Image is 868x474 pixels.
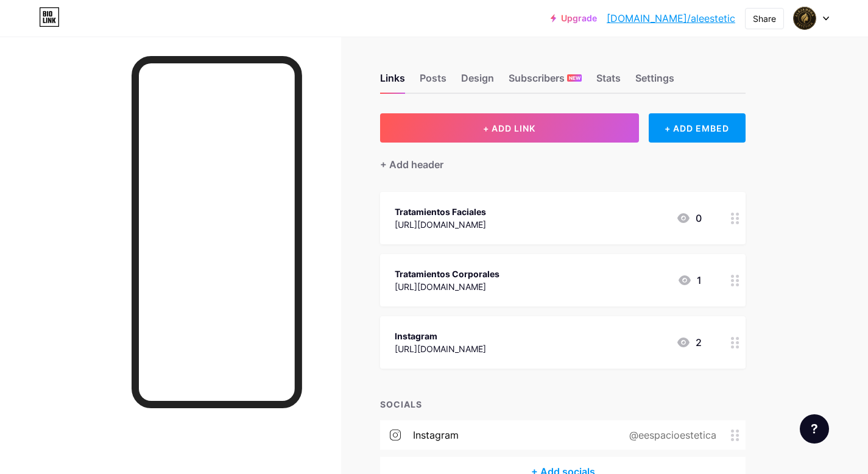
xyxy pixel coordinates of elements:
[380,113,639,143] button: + ADD LINK
[395,280,499,293] div: [URL][DOMAIN_NAME]
[420,71,446,93] div: Posts
[596,71,621,93] div: Stats
[395,342,486,355] div: [URL][DOMAIN_NAME]
[380,71,405,93] div: Links
[793,7,816,30] img: aleestetic
[610,428,731,442] div: @eespacioestetica
[395,205,486,218] div: Tratamientos Faciales
[509,71,582,93] div: Subscribers
[635,71,674,93] div: Settings
[380,398,746,411] div: SOCIALS
[676,211,702,225] div: 0
[753,12,776,25] div: Share
[676,335,702,350] div: 2
[413,428,459,442] div: instagram
[569,74,580,82] span: NEW
[607,11,735,26] a: [DOMAIN_NAME]/aleestetic
[395,267,499,280] div: Tratamientos Corporales
[551,13,597,23] a: Upgrade
[461,71,494,93] div: Design
[395,218,486,231] div: [URL][DOMAIN_NAME]
[483,123,535,133] span: + ADD LINK
[677,273,702,288] div: 1
[395,330,486,342] div: Instagram
[649,113,746,143] div: + ADD EMBED
[380,157,443,172] div: + Add header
